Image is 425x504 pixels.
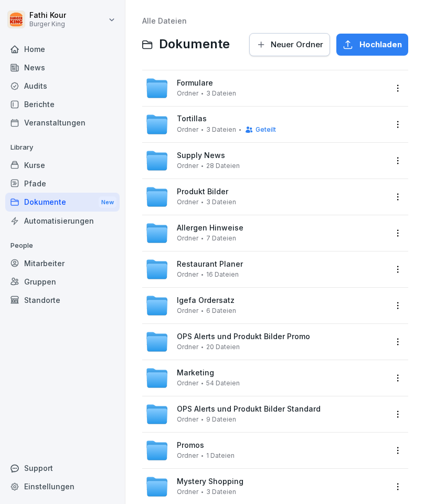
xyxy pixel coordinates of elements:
[177,114,207,123] span: Tortillas
[5,174,120,193] a: Pfade
[271,39,323,50] span: Neuer Ordner
[177,332,310,341] span: OPS Alerts und Produkt Bilder Promo
[145,294,386,317] a: Igefa OrdersatzOrdner6 Dateien
[177,416,198,423] span: Ordner
[177,235,198,242] span: Ordner
[177,187,228,196] span: Produkt Bilder
[177,162,198,170] span: Ordner
[177,441,204,450] span: Promos
[256,126,276,133] span: Geteilt
[206,162,240,170] span: 28 Dateien
[177,296,235,305] span: Igefa Ordersatz
[5,40,120,58] a: Home
[145,366,386,390] a: MarketingOrdner54 Dateien
[145,149,386,172] a: Supply NewsOrdner28 Dateien
[359,39,402,50] span: Hochladen
[206,488,236,496] span: 3 Dateien
[5,477,120,496] a: Einstellungen
[5,58,120,77] a: News
[145,403,386,426] a: OPS Alerts und Produkt Bilder StandardOrdner9 Dateien
[206,343,240,351] span: 20 Dateien
[206,416,236,423] span: 9 Dateien
[177,260,243,269] span: Restaurant Planer
[5,237,120,254] p: People
[5,291,120,309] a: Standorte
[206,271,239,278] span: 16 Dateien
[177,198,198,206] span: Ordner
[206,90,236,97] span: 3 Dateien
[145,185,386,208] a: Produkt BilderOrdner3 Dateien
[145,113,386,136] a: TortillasOrdner3 DateienGeteilt
[336,34,408,56] button: Hochladen
[177,151,225,160] span: Supply News
[177,405,321,414] span: OPS Alerts und Produkt Bilder Standard
[159,37,230,52] span: Dokumente
[206,307,236,314] span: 6 Dateien
[177,477,243,486] span: Mystery Shopping
[145,77,386,100] a: FormulareOrdner3 Dateien
[145,222,386,245] a: Allergen HinweiseOrdner7 Dateien
[5,193,120,212] a: DokumenteNew
[177,343,198,351] span: Ordner
[206,452,235,459] span: 1 Dateien
[206,126,236,133] span: 3 Dateien
[99,196,116,208] div: New
[29,11,66,20] p: Fathi Kour
[177,369,214,377] span: Marketing
[5,272,120,291] a: Gruppen
[177,452,198,459] span: Ordner
[5,139,120,156] p: Library
[177,271,198,278] span: Ordner
[5,113,120,132] a: Veranstaltungen
[145,258,386,281] a: Restaurant PlanerOrdner16 Dateien
[177,488,198,496] span: Ordner
[5,459,120,477] div: Support
[5,77,120,95] a: Audits
[177,90,198,97] span: Ordner
[177,126,198,133] span: Ordner
[145,439,386,462] a: PromosOrdner1 Dateien
[206,235,236,242] span: 7 Dateien
[249,33,330,56] button: Neuer Ordner
[206,198,236,206] span: 3 Dateien
[177,380,198,387] span: Ordner
[177,307,198,314] span: Ordner
[5,212,120,230] a: Automatisierungen
[5,193,120,212] div: Dokumente
[142,16,187,25] a: Alle Dateien
[5,156,120,174] a: Kurse
[5,254,120,272] a: Mitarbeiter
[206,380,240,387] span: 54 Dateien
[177,79,213,88] span: Formulare
[145,475,386,498] a: Mystery ShoppingOrdner3 Dateien
[5,95,120,113] a: Berichte
[29,20,66,28] p: Burger King
[145,330,386,353] a: OPS Alerts und Produkt Bilder PromoOrdner20 Dateien
[177,224,243,233] span: Allergen Hinweise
